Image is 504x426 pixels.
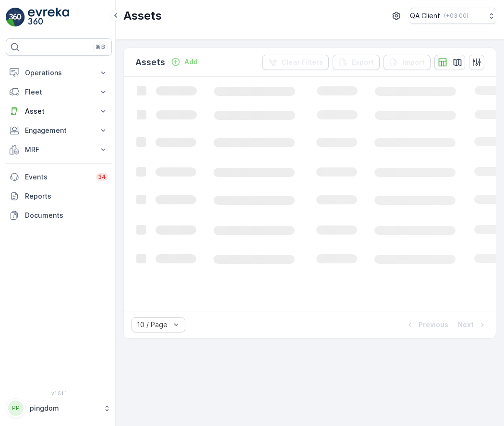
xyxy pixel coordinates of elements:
[28,8,69,27] img: logo_light-DOdMpM7g.png
[123,8,162,24] p: Assets
[30,403,98,413] p: pingdom
[444,12,468,20] p: ( +03:00 )
[25,145,93,154] p: MRF
[457,319,488,331] button: Next
[25,191,108,201] p: Reports
[25,172,90,182] p: Events
[25,126,93,135] p: Engagement
[333,55,380,70] button: Export
[6,206,112,225] a: Documents
[410,8,496,24] button: QA Client(+03:00)
[458,320,474,330] p: Next
[419,320,448,330] p: Previous
[98,173,106,181] p: 34
[6,390,112,396] span: v 1.51.1
[25,68,93,78] p: Operations
[281,58,323,67] p: Clear Filters
[410,11,440,21] p: QA Client
[6,63,112,83] button: Operations
[6,140,112,159] button: MRF
[167,56,202,68] button: Add
[25,87,93,97] p: Fleet
[6,83,112,102] button: Fleet
[352,58,374,67] p: Export
[403,58,425,67] p: Import
[25,106,93,116] p: Asset
[6,187,112,206] a: Reports
[96,43,105,51] p: ⌘B
[404,319,449,331] button: Previous
[6,102,112,121] button: Asset
[6,167,112,187] a: Events34
[8,401,24,416] div: PP
[262,55,329,70] button: Clear Filters
[6,8,25,27] img: logo
[25,211,108,220] p: Documents
[6,398,112,418] button: PPpingdom
[384,55,431,70] button: Import
[135,56,165,69] p: Assets
[184,57,198,67] p: Add
[6,121,112,140] button: Engagement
